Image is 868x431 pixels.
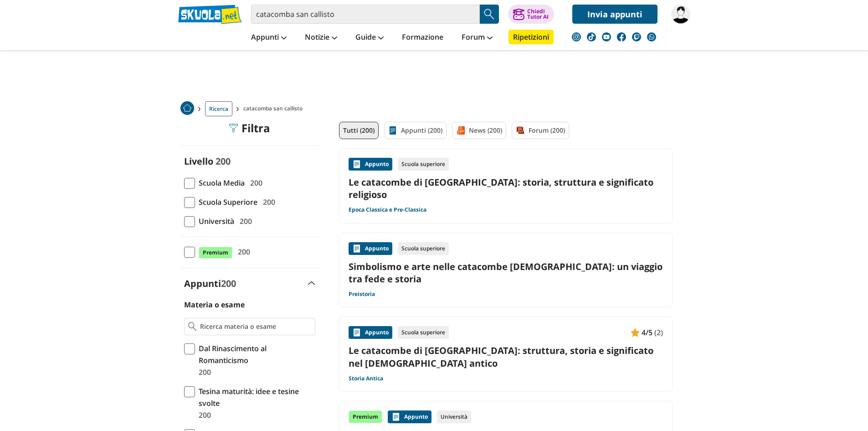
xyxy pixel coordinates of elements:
[349,206,426,213] a: Epoca Classica e Pre-Classica
[180,101,194,115] img: Home
[195,409,211,421] span: 200
[195,196,257,208] span: Scuola Superiore
[508,5,554,24] button: ChiediTutor AI
[184,300,245,310] label: Materia o esame
[229,124,238,133] img: Filtra filtri mobile
[516,126,525,135] img: Forum filtro contenuto
[349,326,392,339] div: Appunto
[349,410,382,423] div: Premium
[398,326,449,339] div: Scuola superiore
[437,410,471,423] div: Università
[631,328,640,337] img: Appunti contenuto
[456,126,465,135] img: News filtro contenuto
[352,328,361,337] img: Appunti contenuto
[459,30,495,46] a: Forum
[221,277,236,290] span: 200
[349,176,663,201] a: Le catacombe di [GEOGRAPHIC_DATA]: storia, struttura e significato religioso
[243,101,306,116] span: catacomba san callisto
[195,366,211,378] span: 200
[349,158,392,171] div: Appunto
[353,30,386,46] a: Guide
[617,32,626,42] img: facebook
[236,215,252,227] span: 200
[349,375,383,382] a: Storia Antica
[452,122,506,139] a: News (200)
[572,32,581,42] img: instagram
[398,242,449,255] div: Scuola superiore
[572,5,657,24] a: Invia appunti
[352,160,361,169] img: Appunti contenuto
[180,101,194,116] a: Home
[671,5,690,24] img: mario89ui
[188,322,197,331] img: Ricerca materia o esame
[339,122,379,139] a: Tutti (200)
[216,155,231,167] span: 200
[654,327,663,338] span: (2)
[184,277,236,290] label: Appunti
[195,215,234,227] span: Università
[200,322,311,331] input: Ricerca materia o esame
[384,122,447,139] a: Appunti (200)
[391,412,401,421] img: Appunti contenuto
[303,30,339,46] a: Notizie
[527,9,549,20] div: Chiedi Tutor AI
[247,177,262,189] span: 200
[199,247,232,259] span: Premium
[308,281,315,285] img: Apri e chiudi sezione
[480,5,499,24] button: Search Button
[249,30,289,46] a: Appunti
[205,101,232,116] a: Ricerca
[234,246,250,258] span: 200
[388,126,397,135] img: Appunti filtro contenuto
[349,242,392,255] div: Appunto
[195,385,315,409] span: Tesina maturità: idee e tesine svolte
[388,410,431,423] div: Appunto
[400,30,446,46] a: Formazione
[195,177,245,189] span: Scuola Media
[602,32,611,42] img: youtube
[349,291,375,298] a: Preistoria
[349,260,663,285] a: Simbolismo e arte nelle catacombe [DEMOGRAPHIC_DATA]: un viaggio tra fede e storia
[508,30,554,44] a: Ripetizioni
[352,244,361,253] img: Appunti contenuto
[184,155,213,167] label: Livello
[642,327,652,338] span: 4/5
[229,122,270,135] div: Filtra
[483,7,496,21] img: Cerca appunti, riassunti o versioni
[398,158,449,171] div: Scuola superiore
[259,196,275,208] span: 200
[647,32,656,42] img: WhatsApp
[512,122,569,139] a: Forum (200)
[587,32,596,42] img: tiktok
[195,343,315,366] span: Dal Rinascimento al Romanticismo
[349,344,663,369] a: Le catacombe di [GEOGRAPHIC_DATA]: struttura, storia e significato nel [DEMOGRAPHIC_DATA] antico
[251,5,480,24] input: Cerca appunti, riassunti o versioni
[632,32,641,42] img: twitch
